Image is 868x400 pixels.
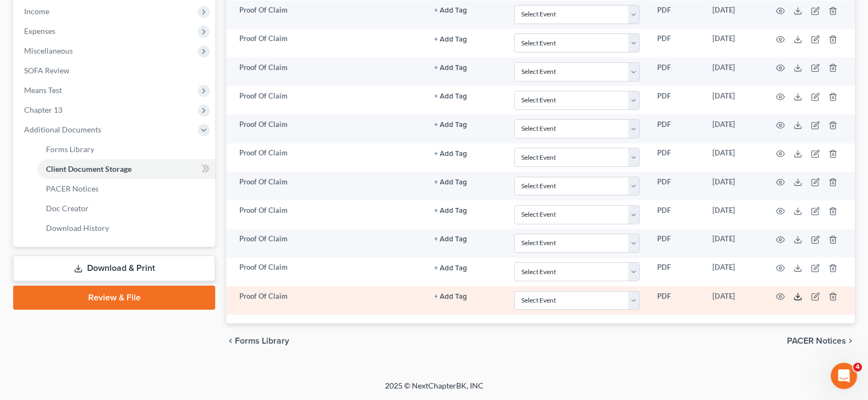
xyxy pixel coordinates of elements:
td: Proof Of Claim [226,172,426,200]
a: PACER Notices [37,179,215,199]
a: Download & Print [13,256,215,281]
button: chevron_left Forms Library [226,337,289,345]
a: Client Document Storage [37,159,215,179]
iframe: Intercom live chat [831,363,857,389]
td: PDF [648,57,704,86]
span: Chapter 13 [24,105,62,114]
td: [DATE] [704,258,763,286]
a: + Add Tag [434,119,497,130]
td: [DATE] [704,86,763,114]
span: Forms Library [235,337,289,345]
td: [DATE] [704,1,763,29]
a: + Add Tag [434,148,497,158]
div: 2025 © NextChapterBK, INC [122,380,746,400]
button: PACER Notices chevron_right [787,337,855,345]
td: Proof Of Claim [226,86,426,114]
td: PDF [648,172,704,200]
i: chevron_left [226,337,235,345]
a: + Add Tag [434,62,497,73]
td: [DATE] [704,114,763,143]
td: PDF [648,114,704,143]
td: [DATE] [704,29,763,57]
span: 4 [853,363,862,372]
a: SOFA Review [15,61,215,80]
td: [DATE] [704,200,763,229]
span: Miscellaneous [24,46,73,55]
td: Proof Of Claim [226,29,426,57]
button: + Add Tag [434,179,467,186]
td: [DATE] [704,172,763,200]
a: + Add Tag [434,33,497,44]
td: Proof Of Claim [226,200,426,229]
a: + Add Tag [434,262,497,273]
td: PDF [648,1,704,29]
a: + Add Tag [434,205,497,216]
td: [DATE] [704,229,763,257]
a: + Add Tag [434,177,497,187]
span: PACER Notices [46,184,99,193]
td: PDF [648,200,704,229]
td: PDF [648,258,704,286]
span: Income [24,7,49,16]
button: + Add Tag [434,265,467,272]
button: + Add Tag [434,207,467,215]
td: Proof Of Claim [226,229,426,257]
span: Forms Library [46,144,94,154]
button: + Add Tag [434,93,467,100]
td: PDF [648,86,704,114]
button: + Add Tag [434,65,467,72]
td: [DATE] [704,286,763,315]
td: Proof Of Claim [226,1,426,29]
a: + Add Tag [434,5,497,15]
a: + Add Tag [434,91,497,101]
button: + Add Tag [434,121,467,129]
td: Proof Of Claim [226,286,426,315]
td: PDF [648,229,704,257]
a: Doc Creator [37,199,215,218]
span: SOFA Review [24,66,70,75]
td: PDF [648,143,704,172]
button: + Add Tag [434,7,467,14]
i: chevron_right [846,337,855,345]
td: Proof Of Claim [226,258,426,286]
span: PACER Notices [787,337,846,345]
td: [DATE] [704,57,763,86]
button: + Add Tag [434,150,467,158]
a: + Add Tag [434,291,497,302]
a: + Add Tag [434,234,497,244]
span: Doc Creator [46,204,89,213]
span: Additional Documents [24,125,101,134]
td: Proof Of Claim [226,114,426,143]
td: Proof Of Claim [226,57,426,86]
span: Expenses [24,26,55,36]
span: Means Test [24,85,62,95]
span: Client Document Storage [46,164,131,173]
span: Download History [46,223,109,233]
td: PDF [648,286,704,315]
a: Forms Library [37,140,215,159]
td: PDF [648,29,704,57]
button: + Add Tag [434,236,467,243]
button: + Add Tag [434,293,467,300]
button: + Add Tag [434,36,467,43]
td: Proof Of Claim [226,143,426,172]
td: [DATE] [704,143,763,172]
a: Review & File [13,286,215,310]
a: Download History [37,218,215,238]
